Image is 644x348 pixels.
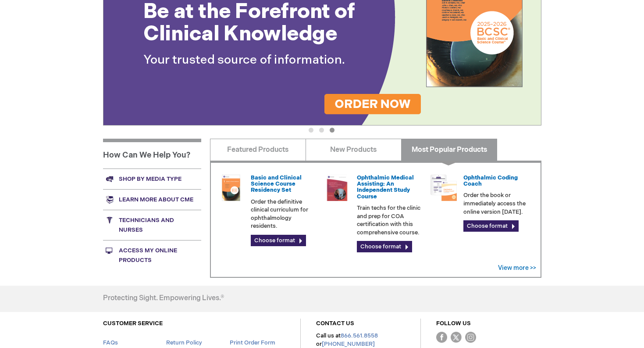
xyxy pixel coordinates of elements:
[251,198,317,230] p: Order the definitive clinical curriculum for ophthalmology residents.
[103,240,201,270] a: Access My Online Products
[103,320,163,327] a: CUSTOMER SERVICE
[357,204,423,237] p: Train techs for the clinic and prep for COA certification with this comprehensive course.
[210,139,306,161] a: Featured Products
[103,139,201,169] h1: How Can We Help You?
[431,175,457,201] img: codngu_60.png
[103,294,224,302] h4: Protecting Sight. Empowering Lives.®
[103,169,201,189] a: Shop by media type
[103,189,201,210] a: Learn more about CME
[103,210,201,240] a: Technicians and nurses
[463,191,530,216] p: Order the book or immediately access the online version [DATE].
[436,332,447,343] img: Facebook
[319,128,324,133] button: 2 of 3
[463,174,518,187] a: Ophthalmic Coding Coach
[498,264,536,272] a: View more >>
[401,139,497,161] a: Most Popular Products
[166,339,202,346] a: Return Policy
[330,128,334,133] button: 3 of 3
[465,332,476,343] img: instagram
[230,339,275,346] a: Print Order Form
[251,235,306,246] a: Choose format
[322,341,375,348] a: [PHONE_NUMBER]
[306,139,402,161] a: New Products
[357,174,414,200] a: Ophthalmic Medical Assisting: An Independent Study Course
[436,320,471,327] a: FOLLOW US
[324,175,350,201] img: 0219007u_51.png
[251,174,302,194] a: Basic and Clinical Science Course Residency Set
[218,175,244,201] img: 02850963u_47.png
[103,339,118,346] a: FAQs
[341,332,378,339] a: 866.561.8558
[463,220,519,232] a: Choose format
[357,241,412,252] a: Choose format
[451,332,462,343] img: Twitter
[316,320,354,327] a: CONTACT US
[309,128,313,133] button: 1 of 3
